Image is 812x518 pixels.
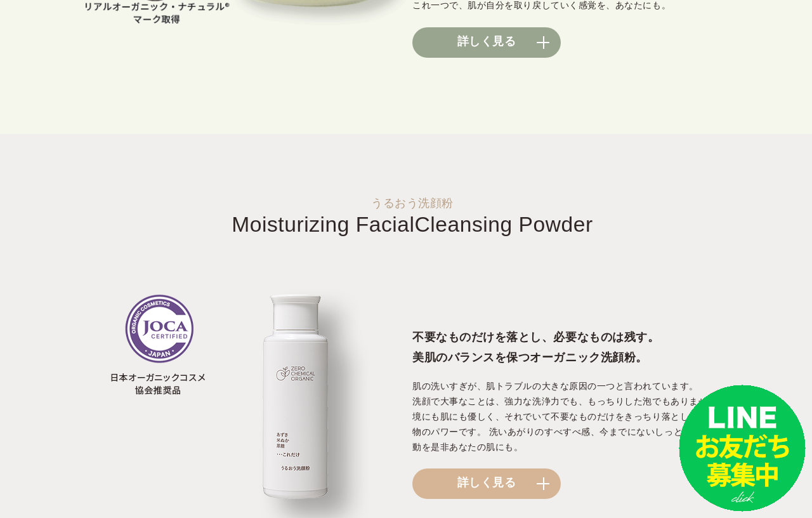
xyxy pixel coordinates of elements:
[232,213,593,236] span: Moisturizing Facial Cleansing Powder
[412,379,739,455] p: 肌の洗いすぎが、肌トラブルの大きな原因の一つと言われています。 洗顔で大事なことは、強力な洗浄力でも、もっちりした泡でもありません。環境にも肌にも優しく、それでいて不要なものだけをきっちり落とし...
[25,197,799,209] small: うるおう洗顔粉
[412,468,561,499] a: 詳しく見る
[679,385,806,512] img: small_line.png
[412,27,561,58] a: 詳しく見る
[412,328,739,368] h3: 不要なものだけを落とし、必要なものは残す。 美肌のバランスを保つオーガニック洗顔粉。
